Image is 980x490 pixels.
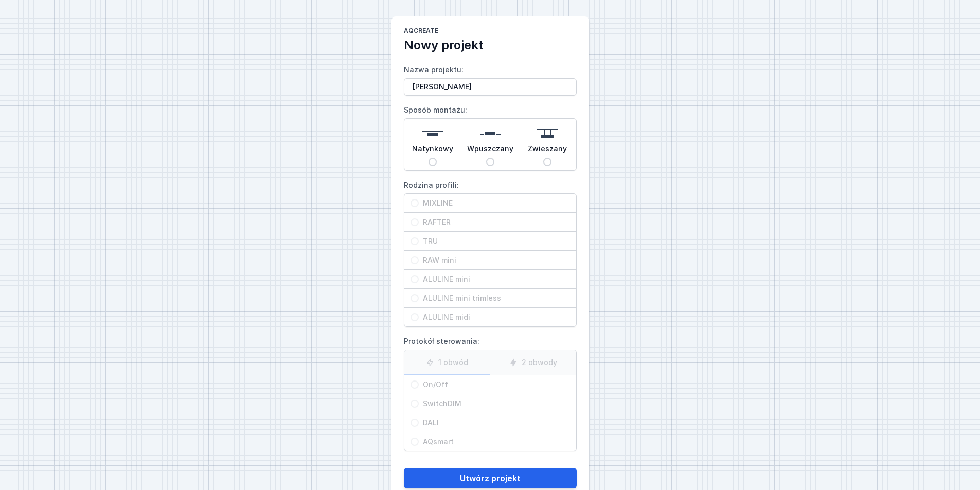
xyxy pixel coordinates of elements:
input: Natynkowy [429,158,437,166]
img: suspended.svg [537,123,558,143]
label: Protokół sterowania: [404,333,577,451]
label: Rodzina profili: [404,177,577,327]
h2: Nowy projekt [404,37,577,53]
input: Nazwa projektu: [404,78,577,96]
h1: AQcreate [404,27,577,37]
span: Wpuszczany [467,143,513,158]
img: recessed.svg [480,123,501,143]
img: surface.svg [422,123,443,143]
label: Nazwa projektu: [404,62,577,96]
input: Zwieszany [543,158,551,166]
span: Zwieszany [528,143,567,158]
span: Natynkowy [412,143,453,158]
input: Wpuszczany [486,158,494,166]
button: Utwórz projekt [404,468,577,488]
label: Sposób montażu: [404,102,577,171]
